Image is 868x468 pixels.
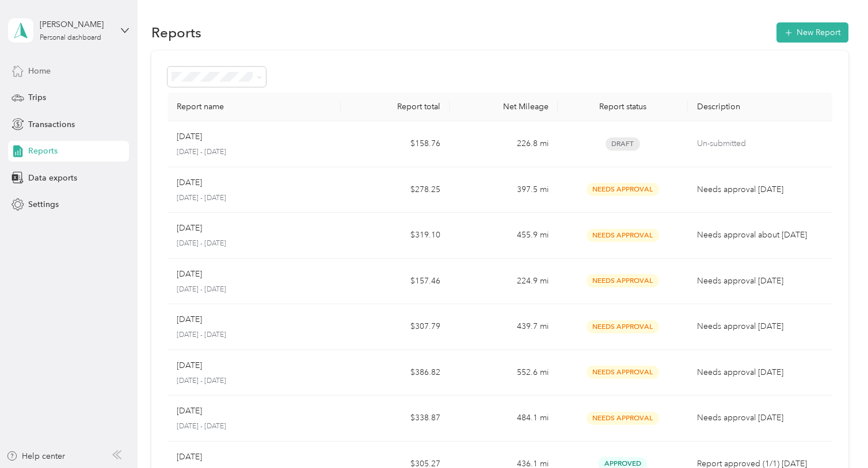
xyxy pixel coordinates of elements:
[697,137,823,150] p: Un-submitted
[697,320,823,333] p: Needs approval [DATE]
[28,145,58,157] span: Reports
[776,22,848,43] button: New Report
[28,65,51,77] span: Home
[177,193,332,204] p: [DATE] - [DATE]
[40,34,101,41] div: Personal dashboard
[587,229,659,242] span: Needs Approval
[697,229,823,241] p: Needs approval about [DATE]
[341,121,449,167] td: $158.76
[804,404,868,468] iframe: Everlance-gr Chat Button Frame
[450,213,558,259] td: 455.9 mi
[697,183,823,196] p: Needs approval [DATE]
[177,451,202,463] p: [DATE]
[450,396,558,442] td: 484.1 mi
[177,268,202,281] p: [DATE]
[567,102,679,112] div: Report status
[450,350,558,396] td: 552.6 mi
[167,93,341,121] th: Report name
[450,167,558,213] td: 397.5 mi
[177,285,332,295] p: [DATE] - [DATE]
[450,93,558,121] th: Net Mileage
[177,376,332,386] p: [DATE] - [DATE]
[587,412,659,425] span: Needs Approval
[177,131,202,143] p: [DATE]
[177,239,332,249] p: [DATE] - [DATE]
[341,213,449,259] td: $319.10
[151,26,201,39] h1: Reports
[177,222,202,235] p: [DATE]
[341,304,449,350] td: $307.79
[697,275,823,287] p: Needs approval [DATE]
[341,396,449,442] td: $338.87
[177,313,202,326] p: [DATE]
[606,137,640,151] span: Draft
[587,183,659,196] span: Needs Approval
[28,118,75,131] span: Transactions
[587,366,659,379] span: Needs Approval
[28,172,77,184] span: Data exports
[341,350,449,396] td: $386.82
[177,405,202,417] p: [DATE]
[177,177,202,189] p: [DATE]
[341,259,449,305] td: $157.46
[450,304,558,350] td: 439.7 mi
[177,147,332,158] p: [DATE] - [DATE]
[28,198,59,210] span: Settings
[450,121,558,167] td: 226.8 mi
[341,167,449,213] td: $278.25
[28,91,46,103] span: Trips
[697,412,823,424] p: Needs approval [DATE]
[587,274,659,287] span: Needs Approval
[688,93,832,121] th: Description
[177,330,332,340] p: [DATE] - [DATE]
[341,93,449,121] th: Report total
[177,359,202,372] p: [DATE]
[6,450,65,462] button: Help center
[40,18,112,30] div: [PERSON_NAME]
[177,421,332,432] p: [DATE] - [DATE]
[450,259,558,305] td: 224.9 mi
[697,366,823,379] p: Needs approval [DATE]
[587,320,659,333] span: Needs Approval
